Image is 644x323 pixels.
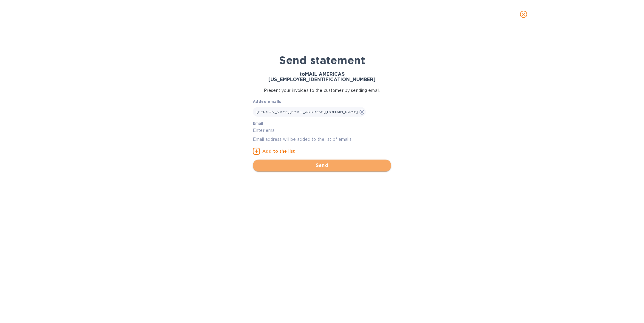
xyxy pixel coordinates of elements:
[516,7,531,21] button: close
[253,107,366,117] div: [PERSON_NAME][EMAIL_ADDRESS][DOMAIN_NAME]
[253,72,391,83] h3: to MAIL AMERICAS [US_EMPLOYER_IDENTIFICATION_NUMBER]
[253,122,263,126] label: Email
[258,162,386,169] span: Send
[279,54,365,67] b: Send statement
[253,160,391,171] button: Send
[253,99,281,104] b: Added emails
[253,136,391,143] p: Email address will be added to the list of emails
[253,87,391,94] p: Present your invoices to the customer by sending email.
[262,149,295,154] u: Add to the list
[253,126,391,135] input: Enter email
[256,109,358,114] span: [PERSON_NAME][EMAIL_ADDRESS][DOMAIN_NAME]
